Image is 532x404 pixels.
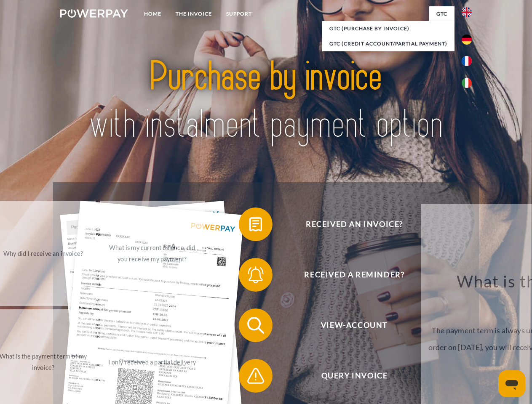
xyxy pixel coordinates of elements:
a: THE INVOICE [168,6,219,21]
img: it [462,78,472,88]
div: What is my current balance, did you receive my payment? [105,242,200,265]
img: fr [462,56,472,66]
iframe: Button to launch messaging window [498,370,525,397]
a: GTC (Purchase by invoice) [322,21,454,36]
img: logo-powerpay-white.svg [60,9,128,18]
span: View-Account [251,308,457,342]
img: qb_warning.svg [245,365,266,386]
span: Query Invoice [251,359,457,393]
img: qb_search.svg [245,315,266,336]
a: Support [219,6,259,21]
img: de [462,35,472,45]
a: Home [137,6,168,21]
a: What is my current balance, did you receive my payment? [100,201,205,306]
button: View-Account [239,308,458,342]
div: I only received a partial delivery [105,356,200,367]
a: GTC (Credit account/partial payment) [322,36,454,51]
a: GTC [429,6,454,21]
img: title-powerpay_en.svg [80,40,452,161]
img: en [462,7,472,17]
button: Query Invoice [239,359,458,393]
